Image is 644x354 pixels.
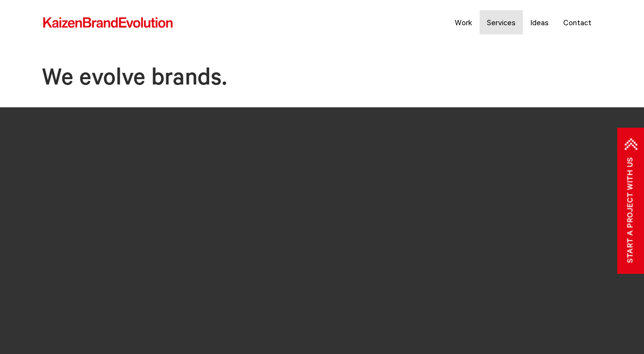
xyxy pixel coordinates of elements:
img: kbe_logo_new.svg [42,17,174,29]
a: Services [480,10,523,34]
a: Ideas [523,10,556,34]
img: path-arrow-1.png [625,138,637,150]
b: Start a project with us [622,157,640,263]
h1: We evolve brands. [39,67,605,95]
a: Work [447,10,480,34]
a: Contact [556,10,599,34]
